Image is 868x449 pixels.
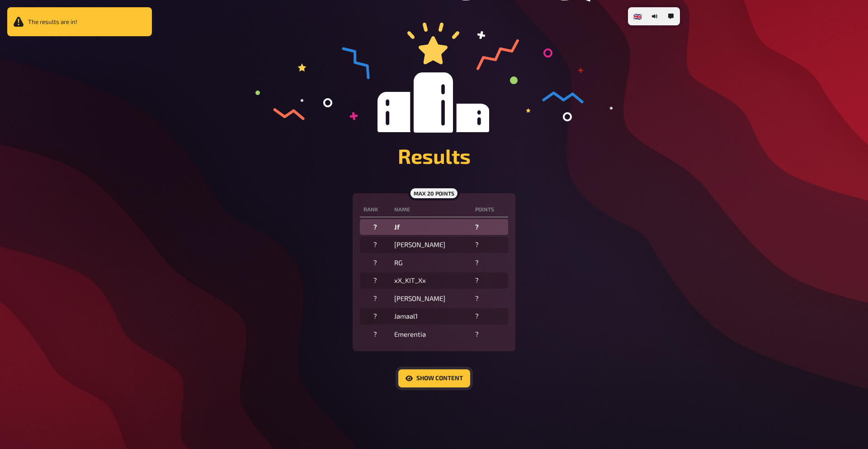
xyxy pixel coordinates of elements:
[391,326,472,343] td: Emerentia
[408,186,460,201] div: max 20 points
[188,143,680,168] h1: Results
[398,369,470,387] button: Show content
[391,291,472,307] td: [PERSON_NAME]
[360,202,391,217] th: Rank
[472,326,508,343] td: ?
[391,237,472,253] td: [PERSON_NAME]
[472,255,508,271] td: ?
[360,291,391,307] td: ?
[391,202,472,217] th: Name
[472,219,508,235] td: ?
[391,219,472,235] td: Jf
[391,272,472,289] td: xX_KIT_Xx
[472,308,508,325] td: ?
[472,291,508,307] td: ?
[472,237,508,253] td: ?
[360,308,391,325] td: ?
[7,7,152,36] div: The results are in!
[360,255,391,271] td: ?
[391,255,472,271] td: RG
[391,308,472,325] td: Jamaal1
[630,9,646,24] li: 🇬🇧
[360,326,391,343] td: ?
[360,237,391,253] td: ?
[472,202,508,217] th: points
[472,272,508,289] td: ?
[360,272,391,289] td: ?
[360,219,391,235] td: ?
